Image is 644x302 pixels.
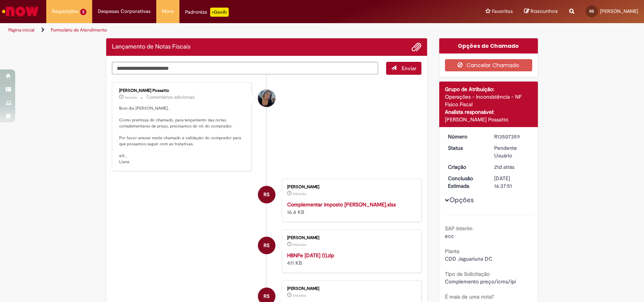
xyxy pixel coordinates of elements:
div: 09/09/2025 13:37:46 [494,163,529,171]
div: Liana Marucci Possatto [258,90,275,107]
div: Operações - Inconsistência - NF Físico Fiscal [445,93,532,108]
div: [PERSON_NAME] [287,185,413,189]
h2: Lançamento de Notas Fiscais Histórico de tíquete [112,44,190,50]
span: RS [264,186,270,204]
time: 09/09/2025 13:37:37 [293,192,306,196]
span: [PERSON_NAME] [600,8,638,14]
ul: Trilhas de página [6,23,424,37]
div: Rodrigo Da Silva Soares [258,186,275,203]
span: CDD Jaguariuna DC [445,255,492,262]
div: [PERSON_NAME] [287,236,413,240]
dt: Número [442,133,489,140]
button: Adicionar anexos [412,42,421,52]
div: [PERSON_NAME] [287,286,413,291]
a: Rascunhos [524,8,558,15]
a: Página inicial [8,27,35,33]
button: Cancelar Chamado [445,59,532,71]
span: 21d atrás [494,164,514,170]
b: SAP Interim [445,225,473,232]
span: 21d atrás [293,293,306,298]
dt: Conclusão Estimada [442,175,489,190]
time: 09/09/2025 13:34:00 [293,293,306,298]
small: Comentários adicionais [146,94,195,101]
span: RS [264,236,270,255]
b: Planta [445,248,459,255]
p: +GenAi [210,8,229,17]
span: ecc [445,233,454,239]
b: É mais de uma nota? [445,293,494,300]
span: 3 [80,9,86,15]
span: RS [589,9,594,14]
div: R13507359 [494,133,529,140]
textarea: Digite sua mensagem aqui... [112,62,378,75]
div: Padroniza [185,8,229,17]
div: 411 KB [287,252,413,267]
span: 21d atrás [293,242,306,247]
span: Requisições [52,8,79,15]
button: Enviar [386,62,421,75]
b: Tipo da Solicitação [445,271,490,277]
a: Formulário de Atendimento [51,27,107,33]
time: 09/09/2025 13:36:09 [293,242,306,247]
img: ServiceNow [1,4,40,19]
span: Enviar [402,65,416,72]
span: More [162,8,174,15]
time: 26/09/2025 10:05:03 [125,95,137,100]
p: Bom dia [PERSON_NAME], Como premissa do chamado, para lançamento das notas complementares de preç... [119,105,245,165]
div: Pendente Usuário [494,144,529,159]
div: [PERSON_NAME] Possatto [445,116,532,123]
span: Despesas Corporativas [98,8,151,15]
dt: Status [442,144,489,152]
div: 16.4 KB [287,201,413,216]
time: 09/09/2025 13:37:46 [494,164,514,170]
dt: Criação [442,163,489,171]
span: 21d atrás [293,192,306,196]
div: Rodrigo Da Silva Soares [258,237,275,254]
span: Rascunhos [531,8,558,15]
a: HBNFe [DATE] (1).zip [287,252,334,259]
span: 5d atrás [125,95,137,100]
span: Favoritos [492,8,513,15]
div: [PERSON_NAME] Possatto [119,88,245,93]
div: [DATE] 16:37:51 [494,175,529,190]
span: Complemento preço/icms/ipi [445,278,516,285]
a: Complementar imposto [PERSON_NAME].xlsx [287,201,396,208]
div: Analista responsável: [445,108,532,116]
div: Opções do Chamado [439,38,538,53]
div: Grupo de Atribuição: [445,85,532,93]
